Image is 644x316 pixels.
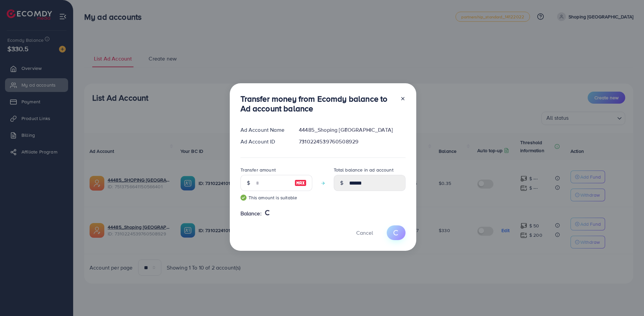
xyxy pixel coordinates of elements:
[240,194,312,201] small: This amount is suitable
[348,225,381,240] button: Cancel
[240,210,262,217] span: Balance:
[235,138,294,145] div: Ad Account ID
[334,167,393,173] label: Total balance in ad account
[235,126,294,134] div: Ad Account Name
[240,195,247,201] img: guide
[293,138,411,145] div: 7310224539760508929
[293,126,411,134] div: 44485_Shoping [GEOGRAPHIC_DATA]
[356,229,373,236] span: Cancel
[240,94,395,113] h3: Transfer money from Ecomdy balance to Ad account balance
[615,286,639,311] iframe: Chat
[294,179,307,187] img: image
[240,167,276,173] label: Transfer amount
